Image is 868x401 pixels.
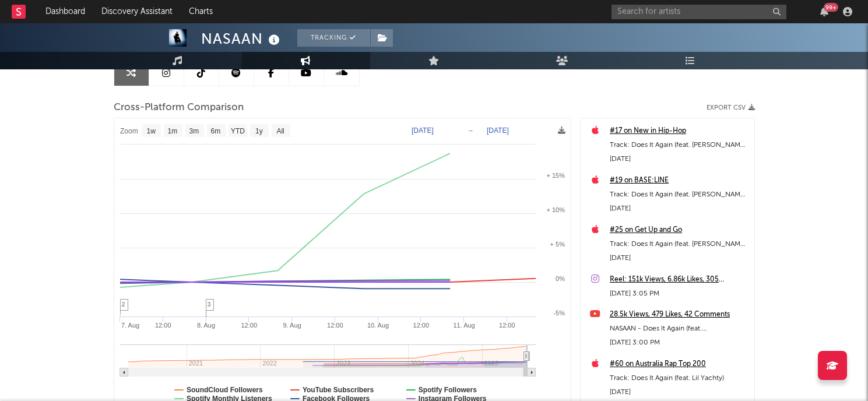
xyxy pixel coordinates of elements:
span: Cross-Platform Comparison [114,101,244,115]
text: 12:00 [413,322,429,329]
text: 0% [556,275,565,282]
text: 8. Aug [196,322,215,329]
text: + 15% [546,172,565,179]
a: 28.5k Views, 479 Likes, 42 Comments [610,308,748,322]
text: 12:00 [241,322,257,329]
div: Track: Does It Again (feat. [PERSON_NAME] Baby) [610,188,748,202]
a: Reel: 151k Views, 6.86k Likes, 305 Comments [610,273,748,287]
text: + 5% [550,241,565,248]
text: 1m [167,127,177,135]
div: NASAAN [201,29,283,48]
text: Zoom [120,127,138,135]
text: 12:00 [499,322,515,329]
div: [DATE] [610,385,748,399]
text: 1w [146,127,156,135]
div: [DATE] 3:00 PM [610,336,748,350]
div: Track: Does It Again (feat. [PERSON_NAME] Baby) [610,138,748,152]
text: 12:00 [327,322,343,329]
a: #17 on New in Hip-Hop [610,124,748,138]
button: Tracking [297,29,370,47]
div: [DATE] [610,202,748,216]
button: Export CSV [707,104,755,111]
text: 12:00 [154,322,171,329]
div: 99 + [824,3,838,12]
text: SoundCloud Followers [187,386,263,394]
a: #60 on Australia Rap Top 200 [610,357,748,371]
button: 99+ [820,7,828,16]
text: 10. Aug [367,322,388,329]
text: 11. Aug [453,322,475,329]
div: NASAAN - Does It Again (feat. [PERSON_NAME] Baby) [Official Music Video] [610,322,748,336]
span: 3 [208,301,211,308]
text: -5% [553,309,565,316]
a: #25 on Get Up and Go [610,223,748,237]
span: 2 [122,301,125,308]
text: [DATE] [412,126,434,135]
text: → [467,126,474,135]
text: 6m [210,127,220,135]
div: Track: Does It Again (feat. Lil Yachty) [610,371,748,385]
div: Track: Does It Again (feat. [PERSON_NAME] Baby) [610,237,748,251]
div: [DATE] 3:05 PM [610,287,748,301]
text: 9. Aug [283,322,301,329]
text: YouTube Subscribers [302,386,374,394]
text: 3m [189,127,199,135]
div: [DATE] [610,152,748,166]
input: Search for artists [612,5,786,19]
text: 1y [255,127,263,135]
div: [DATE] [610,251,748,265]
text: + 10% [546,206,565,213]
text: Spotify Followers [418,386,476,394]
a: #19 on BASE:LINE [610,174,748,188]
text: All [276,127,284,135]
text: [DATE] [487,126,509,135]
text: 7. Aug [121,322,139,329]
text: YTD [230,127,244,135]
